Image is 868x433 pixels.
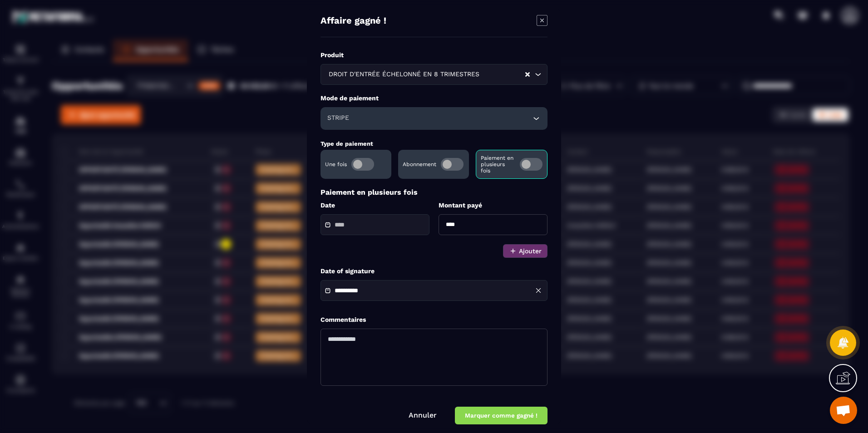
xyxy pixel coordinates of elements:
[321,94,547,103] label: Mode de paiement
[325,161,347,167] p: Une fois
[321,140,373,147] label: Type de paiement
[321,267,547,276] label: Date of signature
[326,69,481,79] span: DROIT D'ENTRÉE ÉCHELONNÉ EN 8 TRIMESTRES
[321,15,386,28] h4: Affaire gagné !
[455,407,547,424] button: Marquer comme gagné !
[321,64,547,85] div: Search for option
[830,397,857,424] div: Ouvrir le chat
[403,161,436,167] p: Abonnement
[439,201,547,210] label: Montant payé
[321,315,366,324] label: Commentaires
[481,69,524,79] input: Search for option
[321,188,547,197] p: Paiement en plusieurs fois
[321,201,429,210] label: Date
[525,71,530,78] button: Clear Selected
[503,244,547,258] button: Ajouter
[321,51,547,59] label: Produit
[409,411,437,419] a: Annuler
[481,155,515,174] p: Paiement en plusieurs fois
